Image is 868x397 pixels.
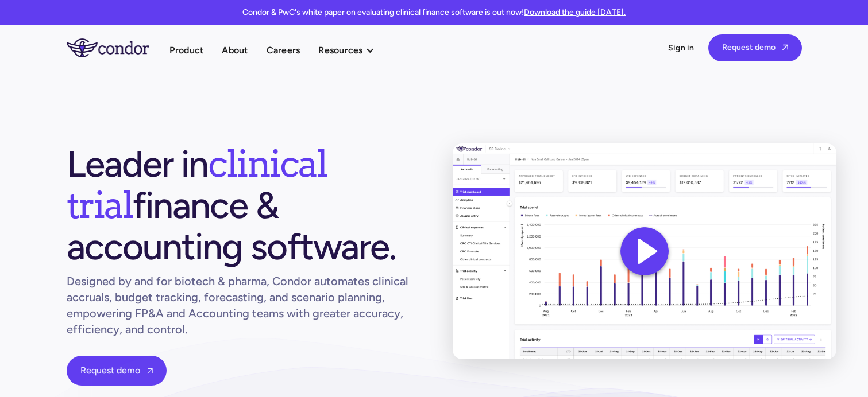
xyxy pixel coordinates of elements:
[708,34,802,61] a: Request demo
[67,38,169,57] a: home
[782,44,788,51] span: 
[67,141,327,227] span: clinical trial
[67,143,416,267] h1: Leader in finance & accounting software.
[67,356,167,386] a: Request demo
[169,42,204,58] a: Product
[524,7,626,17] a: Download the guide [DATE].
[222,42,248,58] a: About
[267,42,300,58] a: Careers
[147,367,153,375] span: 
[242,7,626,18] p: Condor & PwC's white paper on evaluating clinical finance software is out now!
[318,42,385,58] div: Resources
[668,42,695,54] a: Sign in
[318,42,362,58] div: Resources
[67,273,416,337] h1: Designed by and for biotech & pharma, Condor automates clinical accruals, budget tracking, foreca...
